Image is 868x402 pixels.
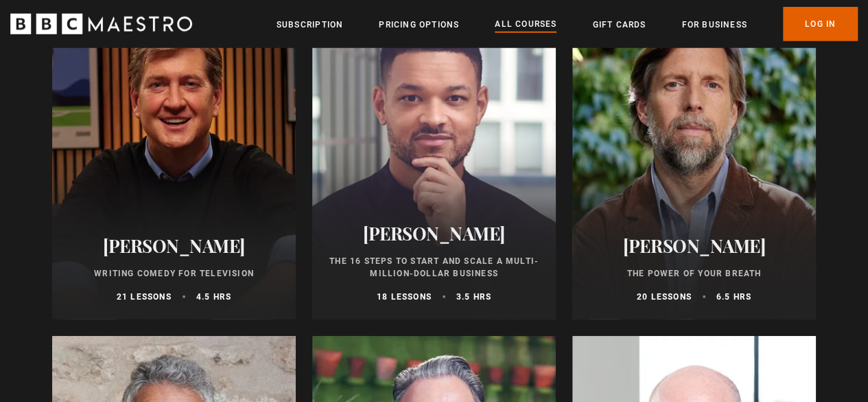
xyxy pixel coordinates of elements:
a: Gift Cards [592,18,646,32]
svg: BBC Maestro [10,14,192,34]
h2: [PERSON_NAME] [329,223,539,244]
a: Log In [783,7,858,41]
p: The 16 Steps to Start and Scale a Multi-Million-Dollar Business [329,255,539,280]
p: 20 lessons [637,291,692,303]
p: 21 lessons [117,291,172,303]
a: All Courses [495,17,556,32]
p: 4.5 hrs [196,291,231,303]
a: Pricing Options [379,18,459,32]
a: For business [681,18,747,32]
nav: Primary [277,7,858,41]
p: Writing Comedy for Television [69,267,279,280]
h2: [PERSON_NAME] [69,235,279,256]
p: 3.5 hrs [456,291,491,303]
p: 6.5 hrs [716,291,751,303]
p: 18 lessons [377,291,432,303]
p: The Power of Your Breath [589,267,799,280]
a: Subscription [277,18,343,32]
h2: [PERSON_NAME] [589,235,799,256]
